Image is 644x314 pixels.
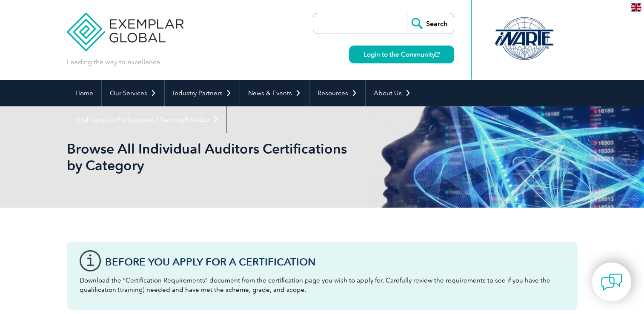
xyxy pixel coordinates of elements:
h1: Browse All Individual Auditors Certifications by Category [67,140,394,174]
a: Our Services [102,80,164,106]
img: en [631,3,641,11]
a: About Us [366,80,419,106]
img: open_square.png [435,52,440,57]
a: Industry Partners [165,80,240,106]
h3: Before You Apply For a Certification [105,257,565,267]
p: Leading the way to excellence [67,57,160,67]
a: Home [67,80,101,106]
a: Login to the Community [349,46,454,63]
p: Download the “Certification Requirements” document from the certification page you wish to apply ... [80,276,565,294]
img: contact-chat.png [601,271,622,293]
input: Search [407,13,454,34]
a: News & Events [240,80,309,106]
a: Find Certified Professional / Training Provider [67,106,226,133]
a: Resources [309,80,365,106]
